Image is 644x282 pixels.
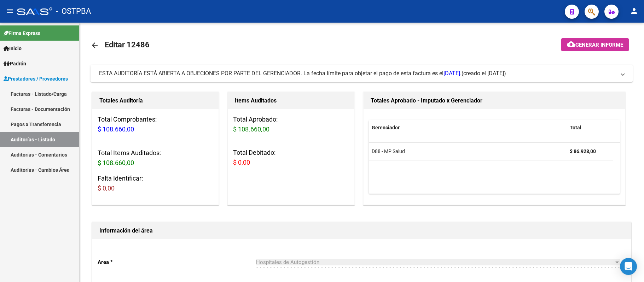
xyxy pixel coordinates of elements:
span: Hospitales de Autogestión [256,259,319,265]
span: $ 0,00 [233,159,250,166]
span: Prestadores / Proveedores [4,75,68,83]
span: Gerenciador [372,125,400,130]
span: $ 0,00 [98,184,115,192]
h3: Total Items Auditados: [98,148,213,168]
datatable-header-cell: Total [567,120,613,135]
h1: Totales Aprobado - Imputado x Gerenciador [371,95,619,106]
span: - OSTPBA [56,4,91,19]
button: Generar informe [561,38,629,51]
span: $ 108.660,00 [233,125,269,133]
mat-expansion-panel-header: ESTA AUDITORÍA ESTÁ ABIERTA A OBJECIONES POR PARTE DEL GERENCIADOR. La fecha límite para objetar ... [91,65,633,82]
span: $ 108.660,00 [98,159,134,166]
h3: Falta Identificar: [98,174,213,193]
datatable-header-cell: Gerenciador [369,120,567,135]
span: Total [570,125,581,130]
span: [DATE]. [443,70,462,77]
span: Firma Express [4,29,40,37]
span: Generar informe [575,42,623,48]
mat-icon: cloud_download [567,40,575,48]
h1: Información del área [99,225,624,236]
span: Padrón [4,60,26,67]
span: ESTA AUDITORÍA ESTÁ ABIERTA A OBJECIONES POR PARTE DEL GERENCIADOR. La fecha límite para objetar ... [99,70,462,77]
h3: Total Debitado: [233,148,349,168]
span: Inicio [4,45,22,52]
span: $ 108.660,00 [98,125,134,133]
strong: $ 86.928,00 [570,148,596,154]
h3: Total Aprobado: [233,114,349,134]
span: Editar 12486 [105,40,150,49]
span: D88 - MP Salud [372,148,405,154]
mat-icon: person [630,7,638,15]
div: Open Intercom Messenger [620,258,637,275]
mat-icon: arrow_back [91,41,99,49]
h1: Totales Auditoría [99,95,211,106]
p: Area * [98,258,256,266]
h1: Items Auditados [235,95,347,106]
h3: Total Comprobantes: [98,114,213,134]
mat-icon: menu [6,7,14,15]
span: (creado el [DATE]) [462,70,506,77]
